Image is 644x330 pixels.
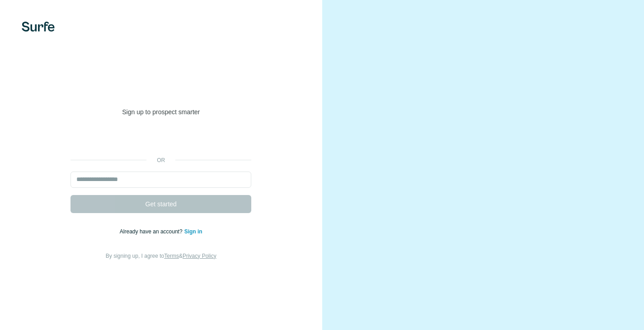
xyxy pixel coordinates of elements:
[183,253,216,259] a: Privacy Policy
[146,156,175,164] p: or
[120,228,184,235] span: Already have an account?
[22,22,55,32] img: Surfe's logo
[164,253,179,259] a: Terms
[71,70,251,106] h1: Welcome to [GEOGRAPHIC_DATA]
[106,253,216,259] span: By signing up, I agree to &
[184,228,202,235] a: Sign in
[66,130,256,150] iframe: Sign in with Google Button
[71,107,251,116] p: Sign up to prospect smarter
